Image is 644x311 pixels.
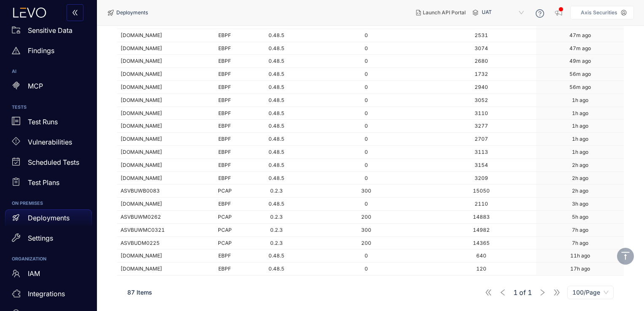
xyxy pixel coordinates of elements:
[569,32,591,38] div: 47m ago
[475,97,488,103] span: 3052
[203,263,247,276] td: EBPF
[569,84,591,90] div: 56m ago
[247,55,306,68] td: 0.48.5
[28,214,70,222] p: Deployments
[365,252,368,259] span: 0
[203,172,247,185] td: EBPF
[365,110,368,116] span: 0
[117,68,203,81] td: [DOMAIN_NAME]
[203,120,247,133] td: EBPF
[203,159,247,172] td: EBPF
[203,249,247,263] td: EBPF
[513,289,518,296] span: 1
[28,270,40,277] p: IAM
[28,27,72,34] p: Sensitive Data
[569,71,591,77] div: 56m ago
[117,172,203,185] td: [DOMAIN_NAME]
[203,107,247,120] td: EBPF
[5,22,92,42] a: Sensitive Data
[247,211,306,224] td: 0.2.3
[203,224,247,237] td: PCAP
[409,6,472,19] button: Launch API Portal
[5,78,92,98] a: MCP
[361,240,371,246] span: 200
[365,84,368,90] span: 0
[365,58,368,64] span: 0
[513,289,532,296] span: of
[28,138,72,146] p: Vulnerabilities
[117,107,203,120] td: [DOMAIN_NAME]
[116,10,148,16] span: Deployments
[28,179,59,186] p: Test Plans
[117,120,203,133] td: [DOMAIN_NAME]
[5,286,92,306] a: Integrations
[247,68,306,81] td: 0.48.5
[28,234,53,242] p: Settings
[117,29,203,42] td: [DOMAIN_NAME]
[475,84,488,90] span: 2940
[365,162,368,168] span: 0
[117,133,203,146] td: [DOMAIN_NAME]
[247,263,306,276] td: 0.48.5
[475,201,488,207] span: 2110
[203,185,247,198] td: PCAP
[247,249,306,263] td: 0.48.5
[5,113,92,134] a: Test Runs
[28,290,65,298] p: Integrations
[247,198,306,211] td: 0.48.5
[572,227,588,233] div: 7h ago
[12,46,20,55] span: warning
[247,81,306,94] td: 0.48.5
[572,188,588,194] div: 2h ago
[203,237,247,250] td: PCAP
[247,120,306,133] td: 0.48.5
[117,42,203,55] td: [DOMAIN_NAME]
[5,209,92,230] a: Deployments
[572,201,588,207] div: 3h ago
[473,214,490,220] span: 14883
[203,29,247,42] td: EBPF
[117,211,203,224] td: ASVBUWM0262
[365,149,368,155] span: 0
[28,47,54,54] p: Findings
[572,123,588,129] div: 1h ago
[361,214,371,220] span: 200
[28,158,79,166] p: Scheduled Tests
[247,94,306,107] td: 0.48.5
[5,174,92,194] a: Test Plans
[365,32,368,38] span: 0
[361,227,371,233] span: 300
[572,214,588,220] div: 5h ago
[117,94,203,107] td: [DOMAIN_NAME]
[12,105,85,110] h6: TESTS
[203,81,247,94] td: EBPF
[127,289,152,296] span: 87 Items
[475,136,488,142] span: 2707
[117,224,203,237] td: ASVBUWMC0321
[365,136,368,142] span: 0
[117,81,203,94] td: [DOMAIN_NAME]
[581,10,617,16] p: Axis Securities
[570,253,590,259] div: 11h ago
[5,265,92,286] a: IAM
[72,9,78,17] span: double-left
[475,71,488,77] span: 1732
[473,227,490,233] span: 14982
[117,237,203,250] td: ASVBUDM0225
[572,110,588,116] div: 1h ago
[572,136,588,142] div: 1h ago
[365,265,368,272] span: 0
[247,146,306,159] td: 0.48.5
[475,175,488,181] span: 3209
[12,257,85,262] h6: ORGANIZATION
[117,146,203,159] td: [DOMAIN_NAME]
[473,240,490,246] span: 14365
[475,32,488,38] span: 2531
[528,289,532,296] span: 1
[365,71,368,77] span: 0
[203,133,247,146] td: EBPF
[203,68,247,81] td: EBPF
[5,230,92,250] a: Settings
[620,251,631,261] span: vertical-align-top
[67,4,83,21] button: double-left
